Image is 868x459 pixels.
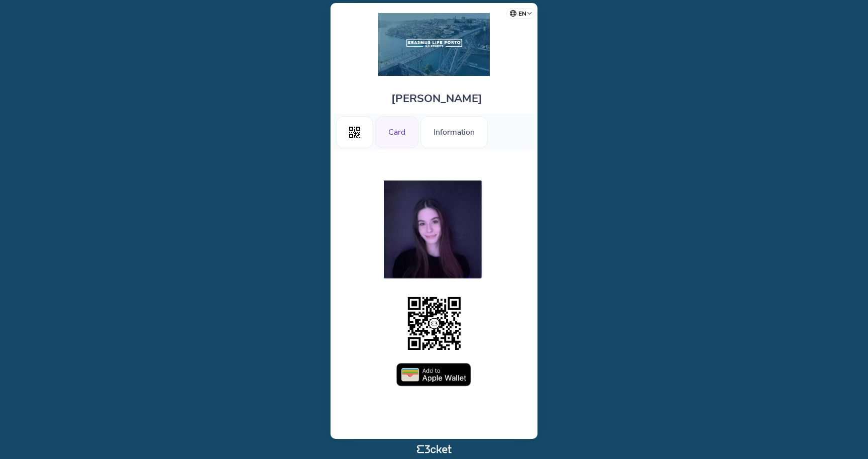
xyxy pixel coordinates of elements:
a: Information [420,126,488,137]
div: Information [420,116,488,148]
img: transparent_placeholder.3f4e7402.png [405,294,464,353]
span: [PERSON_NAME] [391,91,482,106]
a: Card [375,126,418,137]
img: Erasmus Life Porto Card 25/26 [378,13,490,76]
div: Card [375,116,418,148]
img: dcb5aea90c914ffc99c19b7450bd08da.png [396,363,472,387]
